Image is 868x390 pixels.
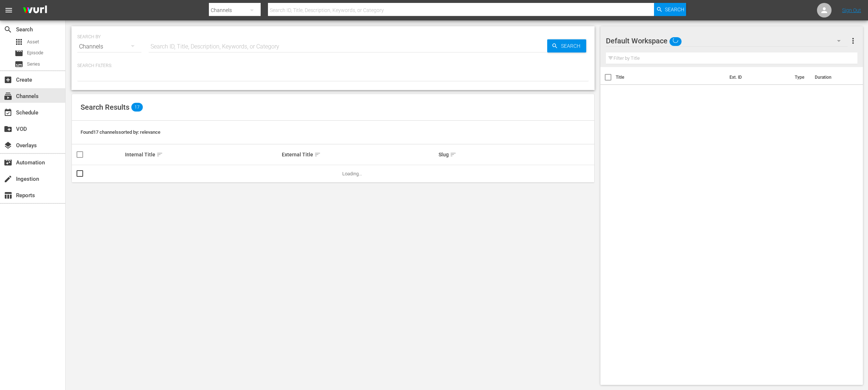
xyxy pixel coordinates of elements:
div: Slug [439,150,593,159]
div: Default Workspace [606,31,848,51]
th: Ext. ID [725,67,791,87]
span: Series [15,60,23,69]
span: Asset [15,38,23,46]
span: sort [314,151,321,158]
span: Search [4,25,12,34]
span: VOD [4,125,12,133]
span: Found 17 channels sorted by: relevance [81,129,160,135]
span: Overlays [4,141,12,150]
span: Search Results [81,103,129,112]
button: more_vert [849,32,857,50]
span: Asset [27,38,39,46]
span: Search [665,3,684,16]
span: Create [4,75,12,84]
div: External Title [282,150,436,159]
div: Channels [77,36,141,57]
span: Schedule [4,108,12,117]
div: Internal Title [125,150,280,159]
span: Episode [27,49,43,56]
span: sort [156,151,163,158]
th: Duration [810,67,854,87]
span: Series [27,61,40,68]
span: Channels [4,92,12,101]
span: Ingestion [4,175,12,183]
th: Type [790,67,810,87]
span: sort [450,151,456,158]
span: Loading... [342,171,362,176]
span: Episode [15,49,23,58]
button: Search [547,39,586,52]
p: Search Filters: [77,63,589,69]
span: Reports [4,191,12,200]
span: more_vert [849,36,857,45]
th: Title [616,67,725,87]
span: Automation [4,158,12,167]
button: Search [654,3,686,16]
img: ans4CAIJ8jUAAAAAAAAAAAAAAAAAAAAAAAAgQb4GAAAAAAAAAAAAAAAAAAAAAAAAJMjXAAAAAAAAAAAAAAAAAAAAAAAAgAT5G... [17,2,52,19]
span: 17 [131,103,143,112]
a: Sign Out [842,7,861,13]
span: Search [558,39,586,52]
span: menu [4,6,13,15]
